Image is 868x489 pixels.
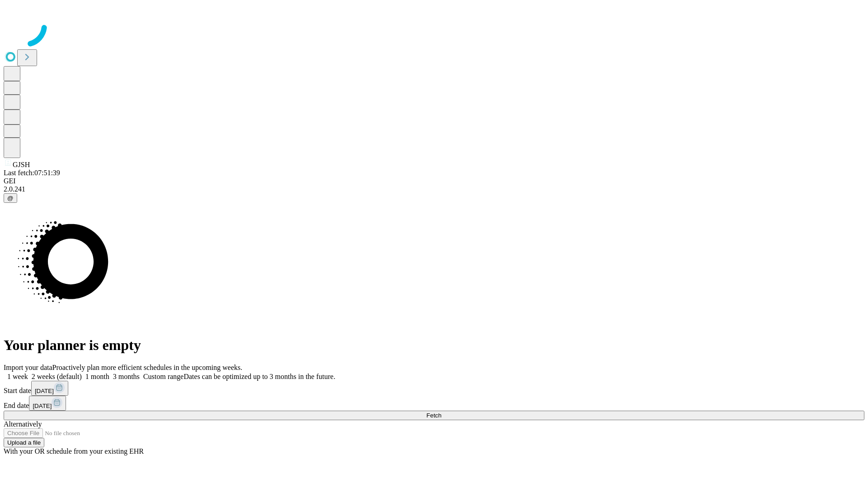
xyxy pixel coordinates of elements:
[13,161,30,168] span: GJSH
[4,169,60,177] span: Last fetch: 07:51:39
[4,420,42,428] span: Alternatively
[113,373,140,380] span: 3 months
[4,381,864,396] div: Start date
[31,381,68,396] button: [DATE]
[184,373,335,380] span: Dates can be optimized up to 3 months in the future.
[29,396,66,411] button: [DATE]
[4,364,52,371] span: Import your data
[32,373,82,380] span: 2 weeks (default)
[4,337,864,354] h1: Your planner is empty
[33,403,52,409] span: [DATE]
[4,185,864,193] div: 2.0.241
[4,177,864,185] div: GEI
[7,195,14,201] span: @
[4,447,144,455] span: With your OR schedule from your existing EHR
[85,373,109,380] span: 1 month
[4,193,17,203] button: @
[426,412,441,419] span: Fetch
[52,364,242,371] span: Proactively plan more efficient schedules in the upcoming weeks.
[143,373,184,380] span: Custom range
[35,388,54,394] span: [DATE]
[4,396,864,411] div: End date
[4,438,44,447] button: Upload a file
[7,373,28,380] span: 1 week
[4,411,864,420] button: Fetch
